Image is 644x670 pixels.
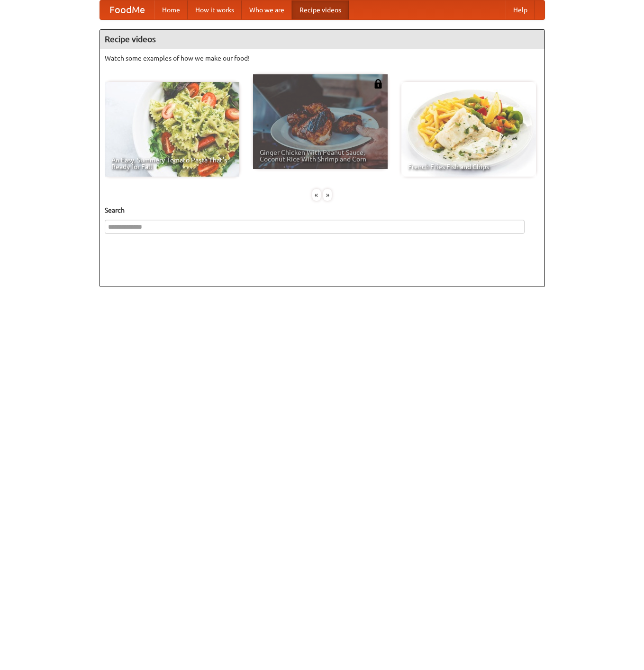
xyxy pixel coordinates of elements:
h4: Recipe videos [100,30,544,49]
div: » [323,189,332,201]
a: How it works [188,0,242,19]
a: Help [506,0,535,19]
a: Recipe videos [292,0,349,19]
img: 483408.png [373,79,383,89]
a: Who we are [242,0,292,19]
a: Home [154,0,188,19]
span: French Fries Fish and Chips [408,163,529,170]
div: « [312,189,321,201]
a: FoodMe [100,0,154,19]
a: French Fries Fish and Chips [401,82,536,177]
p: Watch some examples of how we make our food! [105,54,540,63]
h5: Search [105,205,540,215]
span: An Easy, Summery Tomato Pasta That's Ready for Fall [111,157,233,170]
a: An Easy, Summery Tomato Pasta That's Ready for Fall [105,82,239,177]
